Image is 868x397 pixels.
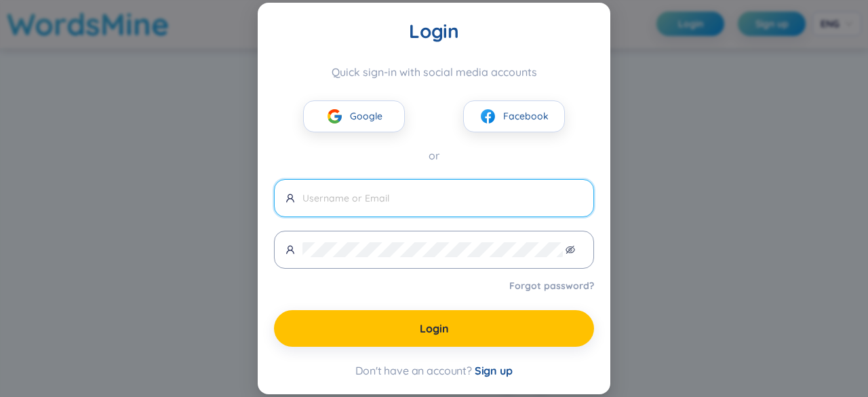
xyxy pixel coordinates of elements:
span: user [285,193,295,203]
img: facebook [479,108,496,125]
span: Facebook [503,109,549,124]
div: or [274,147,594,164]
button: facebookFacebook [463,100,565,132]
span: eye-invisible [566,245,575,254]
span: Sign up [475,364,513,377]
div: Login [274,19,594,43]
span: Google [350,109,382,124]
span: user [285,245,295,254]
a: Forgot password? [509,279,594,292]
div: Quick sign-in with social media accounts [274,65,594,79]
button: googleGoogle [303,100,405,132]
input: Username or Email [302,191,583,206]
button: Login [274,310,594,347]
div: Don't have an account? [274,363,594,378]
span: Login [420,321,449,336]
img: google [326,108,343,125]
